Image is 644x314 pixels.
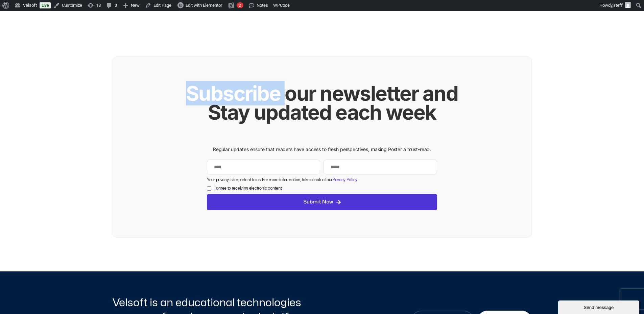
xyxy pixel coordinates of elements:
[207,194,437,210] button: Submit Now
[40,2,51,8] a: Live
[239,3,241,8] span: 2
[181,84,464,122] h2: Subscribe our newsletter and Stay updated each week
[205,177,439,183] div: Your privacy is important to us. For more information, take a look at our .
[214,185,282,191] label: I agree to receiving electronic content
[303,198,333,206] span: Submit Now
[186,3,222,8] span: Edit with Elementor
[613,3,623,8] span: steff
[213,146,431,153] div: Regular updates ensure that readers have access to fresh perspectives, making Poster a must-read.
[558,299,641,314] iframe: chat widget
[332,178,357,182] a: Privacy Policy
